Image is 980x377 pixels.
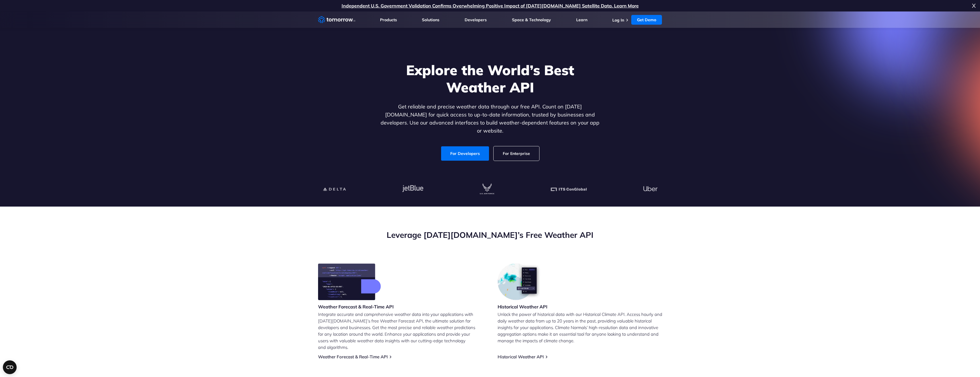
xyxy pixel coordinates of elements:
h3: Historical Weather API [498,304,548,310]
a: Space & Technology [512,17,551,22]
a: Get Demo [631,15,662,25]
a: Independent U.S. Government Validation Confirms Overwhelming Positive Impact of [DATE][DOMAIN_NAM... [342,3,639,9]
a: Weather Forecast & Real-Time API [318,354,388,359]
a: Products [380,17,397,22]
a: For Enterprise [494,146,539,161]
h2: Leverage [DATE][DOMAIN_NAME]’s Free Weather API [318,230,662,240]
a: Home link [318,15,355,24]
a: Solutions [422,17,439,22]
a: Log In [612,18,624,23]
h1: Explore the World’s Best Weather API [379,61,601,96]
p: Unlock the power of historical data with our Historical Climate API. Access hourly and daily weat... [498,311,662,344]
h3: Weather Forecast & Real-Time API [318,304,394,310]
p: Integrate accurate and comprehensive weather data into your applications with [DATE][DOMAIN_NAME]... [318,311,483,351]
p: Get reliable and precise weather data through our free API. Count on [DATE][DOMAIN_NAME] for quic... [379,103,601,135]
a: Developers [465,17,487,22]
a: For Developers [441,146,489,161]
a: Learn [576,17,587,22]
a: Historical Weather API [498,354,544,359]
button: Open CMP widget [3,360,17,374]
